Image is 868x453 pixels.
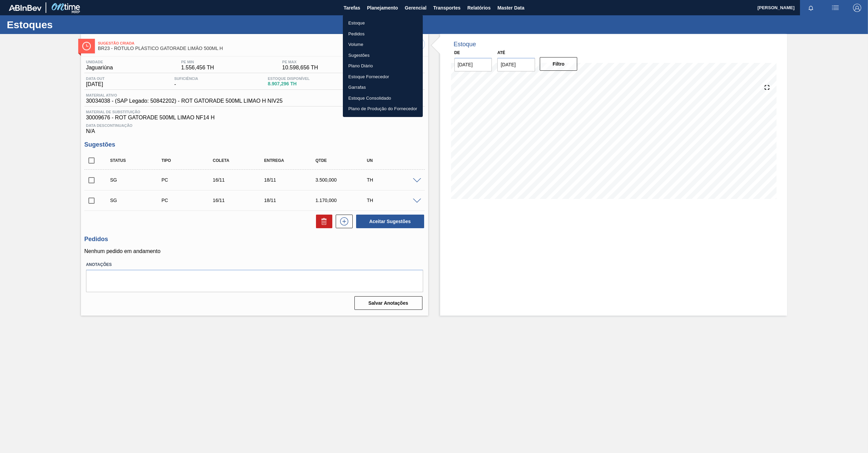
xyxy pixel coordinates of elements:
a: Estoque Fornecedor [343,71,423,82]
a: Pedidos [343,29,423,39]
a: Estoque [343,18,423,29]
a: Plano Diário [343,61,423,71]
a: Sugestões [343,50,423,61]
a: Garrafas [343,82,423,93]
a: Volume [343,39,423,50]
a: Estoque Consolidado [343,93,423,104]
a: Plano de Produção do Fornecedor [343,103,423,114]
